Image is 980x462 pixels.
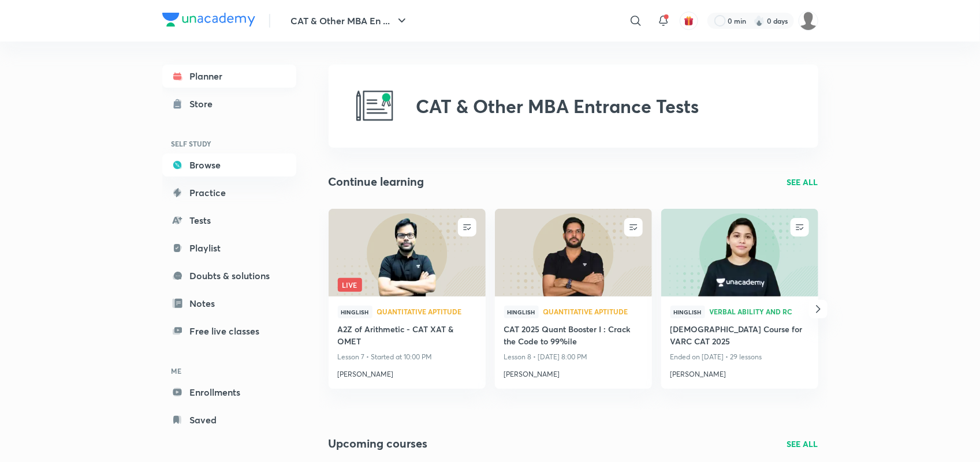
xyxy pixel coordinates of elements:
[659,208,819,297] img: new-thumbnail
[680,12,698,30] button: avatar
[377,308,476,315] span: Quantitative Aptitude
[504,350,643,365] p: Lesson 8 • [DATE] 8:00 PM
[495,209,652,296] a: new-thumbnail
[162,320,296,343] a: Free live classes
[162,236,296,260] a: Playlist
[162,13,255,29] a: Company Logo
[338,365,476,380] a: [PERSON_NAME]
[162,134,296,153] h6: SELF STUDY
[162,381,296,404] a: Enrollments
[377,308,476,316] a: Quantitative Aptitude
[338,278,362,292] span: Live
[670,306,705,318] span: Hinglish
[787,438,818,450] a: SEE ALL
[162,209,296,232] a: Tests
[670,323,809,350] a: [DEMOGRAPHIC_DATA] Course for VARC CAT 2025
[329,209,486,296] a: new-thumbnailLive
[162,65,296,88] a: Planner
[416,95,699,117] h2: CAT & Other MBA Entrance Tests
[162,408,296,431] a: Saved
[710,308,809,315] span: Verbal Ability and RC
[162,361,296,381] h6: ME
[754,15,765,27] img: streak
[284,9,416,32] button: CAT & Other MBA En ...
[799,11,818,31] img: Coolm
[670,365,809,380] a: [PERSON_NAME]
[356,88,393,125] img: CAT & Other MBA Entrance Tests
[162,13,255,27] img: Company Logo
[162,181,296,204] a: Practice
[787,176,818,188] a: SEE ALL
[684,16,694,26] img: avatar
[504,306,539,318] span: Hinglish
[661,209,818,296] a: new-thumbnail
[162,292,296,315] a: Notes
[338,306,372,318] span: Hinglish
[329,173,424,190] h2: Continue learning
[504,365,643,380] a: [PERSON_NAME]
[162,153,296,176] a: Browse
[338,323,476,350] a: A2Z of Arithmetic - CAT XAT & OMET
[162,264,296,287] a: Doubts & solutions
[710,308,809,316] a: Verbal Ability and RC
[543,308,643,315] span: Quantitative Aptitude
[543,308,643,316] a: Quantitative Aptitude
[327,208,487,297] img: new-thumbnail
[670,350,809,365] p: Ended on [DATE] • 29 lessons
[329,435,428,452] h2: Upcoming courses
[338,350,476,365] p: Lesson 7 • Started at 10:00 PM
[504,323,643,350] a: CAT 2025 Quant Booster I : Crack the Code to 99%ile
[162,92,296,115] a: Store
[190,97,220,111] div: Store
[493,208,653,297] img: new-thumbnail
